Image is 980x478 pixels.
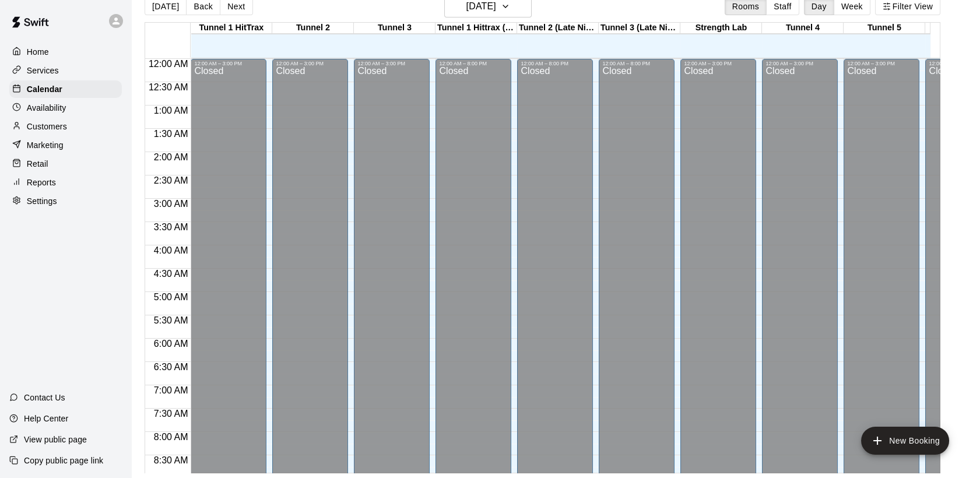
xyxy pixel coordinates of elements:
div: Tunnel 1 HitTrax [191,23,272,34]
div: 12:00 AM – 3:00 PM [194,61,263,66]
span: 4:30 AM [151,269,191,279]
div: Tunnel 1 Hittrax (Late Night) [435,23,517,34]
p: Services [27,65,59,76]
a: Marketing [9,136,122,154]
div: Tunnel 3 (Late Night) [599,23,680,34]
div: 12:00 AM – 3:00 PM [765,61,834,66]
span: 8:00 AM [151,432,191,442]
span: 1:30 AM [151,129,191,139]
span: 3:00 AM [151,199,191,209]
div: 12:00 AM – 3:00 PM [357,61,426,66]
span: 5:00 AM [151,292,191,302]
a: Settings [9,192,122,210]
span: 2:30 AM [151,175,191,185]
p: Customers [27,121,67,132]
p: Home [27,46,49,58]
span: 4:00 AM [151,245,191,255]
p: Contact Us [24,392,65,403]
span: 12:30 AM [146,82,191,92]
span: 8:30 AM [151,455,191,465]
a: Calendar [9,80,122,98]
div: Tunnel 5 [844,23,925,34]
span: 1:00 AM [151,106,191,115]
p: Reports [27,177,56,188]
span: 6:00 AM [151,339,191,349]
div: 12:00 AM – 3:00 PM [276,61,345,66]
span: 6:30 AM [151,362,191,372]
div: Tunnel 3 [354,23,435,34]
div: Strength Lab [680,23,762,34]
a: Services [9,62,122,79]
span: 3:30 AM [151,222,191,232]
span: 7:30 AM [151,409,191,419]
span: 2:00 AM [151,152,191,162]
div: Tunnel 2 (Late Night) [517,23,599,34]
span: 12:00 AM [146,59,191,69]
div: 12:00 AM – 8:00 PM [602,61,671,66]
div: Tunnel 4 [762,23,844,34]
p: Availability [27,102,66,114]
p: Settings [27,195,57,207]
span: 7:00 AM [151,385,191,395]
p: Marketing [27,139,64,151]
p: View public page [24,434,87,445]
p: Retail [27,158,48,170]
div: 12:00 AM – 3:00 PM [684,61,753,66]
button: add [861,427,949,455]
p: Calendar [27,83,62,95]
div: 12:00 AM – 3:00 PM [847,61,916,66]
p: Help Center [24,413,68,424]
a: Customers [9,118,122,135]
div: 12:00 AM – 8:00 PM [439,61,508,66]
a: Home [9,43,122,61]
a: Reports [9,174,122,191]
div: 12:00 AM – 8:00 PM [521,61,589,66]
p: Copy public page link [24,455,103,466]
a: Retail [9,155,122,173]
span: 5:30 AM [151,315,191,325]
a: Availability [9,99,122,117]
div: Tunnel 2 [272,23,354,34]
